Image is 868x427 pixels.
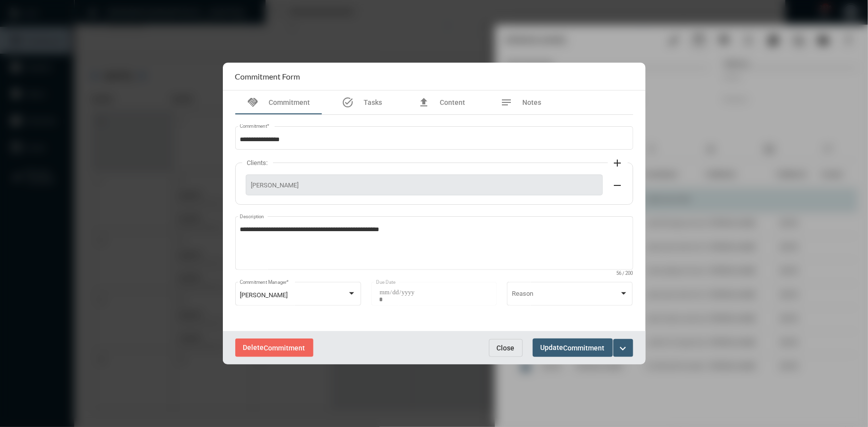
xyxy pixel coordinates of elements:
[269,98,310,106] span: Commitment
[418,96,430,108] mat-icon: file_upload
[440,98,465,106] span: Content
[497,344,515,352] span: Close
[240,291,288,299] span: [PERSON_NAME]
[235,339,313,357] button: DeleteCommitment
[612,179,624,191] mat-icon: remove
[533,339,613,357] button: UpdateCommitment
[243,343,305,351] span: Delete
[251,181,597,189] span: [PERSON_NAME]
[489,339,523,357] button: Close
[617,271,633,276] mat-hint: 56 / 200
[617,342,629,354] mat-icon: expand_more
[541,343,605,351] span: Update
[242,159,273,167] label: Clients:
[501,96,513,108] mat-icon: notes
[235,72,300,81] h2: Commitment Form
[612,157,624,169] mat-icon: add
[247,96,259,108] mat-icon: handshake
[523,98,542,106] span: Notes
[364,98,382,106] span: Tasks
[564,344,605,352] span: Commitment
[342,96,354,108] mat-icon: task_alt
[264,344,305,352] span: Commitment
